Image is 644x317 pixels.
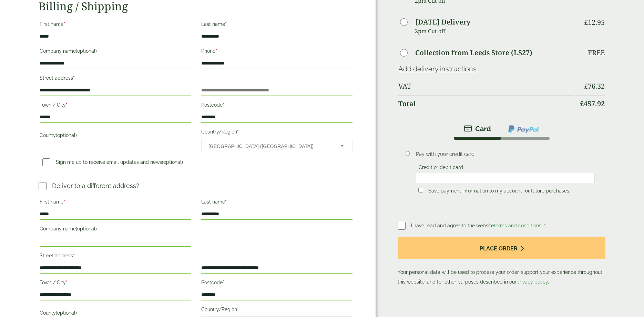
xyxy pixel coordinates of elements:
[201,197,352,209] label: Last name
[223,102,224,108] abbr: required
[40,19,191,31] label: First name
[237,129,239,135] abbr: required
[398,237,605,259] button: Place order
[76,226,97,231] span: (optional)
[66,280,68,285] abbr: required
[584,18,588,27] span: £
[215,48,217,54] abbr: required
[40,46,191,58] label: Company name
[201,127,352,139] label: Country/Region
[411,223,543,228] span: I have read and agree to the website
[42,158,50,166] input: Sign me up to receive email updates and news(optional)
[40,73,191,85] label: Street address
[63,199,65,205] abbr: required
[40,278,191,289] label: Town / City
[398,237,605,287] p: Your personal data will be used to process your order, support your experience throughout this we...
[201,278,352,289] label: Postcode
[580,99,605,108] bdi: 457.92
[40,197,191,209] label: First name
[418,175,593,181] iframe: Secure card payment input frame
[63,21,65,27] abbr: required
[415,49,532,56] label: Collection from Leeds Store (LS27)
[223,280,224,285] abbr: required
[73,253,75,258] abbr: required
[398,65,477,73] a: Add delivery instructions
[56,132,77,138] span: (optional)
[415,26,575,36] p: 2pm Cut off
[584,81,605,91] bdi: 76.32
[237,307,239,312] abbr: required
[416,150,595,158] p: Pay with your credit card.
[426,188,573,196] label: Save payment information to my account for future purchases.
[40,251,191,262] label: Street address
[398,95,575,112] th: Total
[508,125,540,133] img: ppcp-gateway.png
[201,305,352,316] label: Country/Region
[225,199,227,205] abbr: required
[494,223,541,228] a: terms and conditions
[588,49,605,57] p: Free
[52,181,139,190] p: Deliver to a different address?
[76,48,97,54] span: (optional)
[162,159,183,165] span: (optional)
[584,18,605,27] bdi: 12.95
[517,279,548,285] a: privacy policy
[416,165,466,172] label: Credit or debit card
[415,19,470,26] label: [DATE] Delivery
[40,159,186,167] label: Sign me up to receive email updates and news
[201,46,352,58] label: Phone
[584,81,588,91] span: £
[208,139,331,153] span: United Kingdom (UK)
[398,78,575,95] th: VAT
[201,19,352,31] label: Last name
[40,224,191,236] label: Company name
[56,310,77,316] span: (optional)
[464,125,491,133] img: stripe.png
[73,75,75,81] abbr: required
[201,139,352,153] span: Country/Region
[201,100,352,112] label: Postcode
[40,130,191,142] label: County
[580,99,584,108] span: £
[40,100,191,112] label: Town / City
[225,21,227,27] abbr: required
[544,223,546,228] abbr: required
[66,102,68,108] abbr: required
